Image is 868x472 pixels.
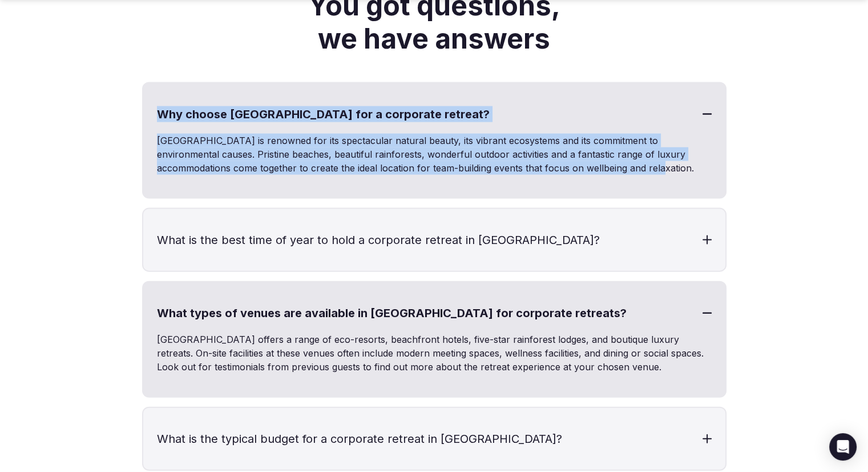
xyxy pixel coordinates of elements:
p: [GEOGRAPHIC_DATA] is renowned for its spectacular natural beauty, its vibrant ecosystems and its ... [157,134,712,175]
p: [GEOGRAPHIC_DATA] offers a range of eco-resorts, beachfront hotels, five-star rainforest lodges, ... [157,333,712,374]
h3: What is the typical budget for a corporate retreat in [GEOGRAPHIC_DATA]? [143,408,725,470]
h3: What types of venues are available in [GEOGRAPHIC_DATA] for corporate retreats? [143,282,725,344]
h3: What is the best time of year to hold a corporate retreat in [GEOGRAPHIC_DATA]? [143,209,725,271]
h3: Why choose [GEOGRAPHIC_DATA] for a corporate retreat? [143,83,725,145]
div: Open Intercom Messenger [829,433,857,461]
